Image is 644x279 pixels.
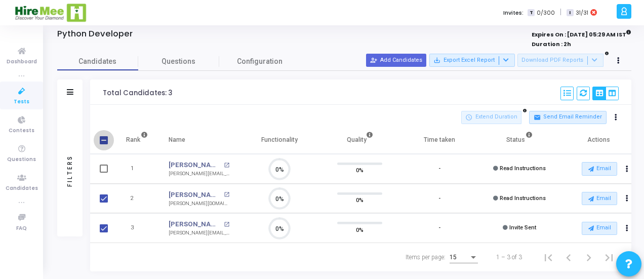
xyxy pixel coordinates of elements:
[538,247,558,267] button: First page
[479,126,559,154] th: Status
[450,254,457,261] span: 15
[461,111,521,124] button: Extend Duration
[438,194,440,203] div: -
[224,163,229,168] mat-icon: open_in_new
[532,28,631,39] strong: Expires On : [DATE] 05:29 AM IST
[356,195,364,205] span: 0%
[237,56,283,67] span: Configuration
[496,253,522,262] div: 1 – 3 of 3
[465,114,472,121] mat-icon: schedule
[115,213,158,243] td: 3
[115,184,158,214] td: 2
[366,54,426,67] button: Add Candidates
[537,9,555,17] span: 0/300
[517,54,603,67] button: Download PDF Reports
[429,54,515,67] button: Export Excel Report
[169,160,221,170] a: [PERSON_NAME]
[169,170,229,178] div: [PERSON_NAME][EMAIL_ADDRESS][PERSON_NAME]
[9,127,34,135] span: Contests
[57,29,133,39] h4: Python Developer
[509,224,536,231] span: Invite Sent
[138,56,219,67] span: Questions
[169,229,229,237] div: [PERSON_NAME][EMAIL_ADDRESS][DOMAIN_NAME]
[503,9,524,17] label: Invites:
[620,191,634,206] button: Actions
[103,89,172,97] div: Total Candidates: 3
[356,165,364,175] span: 0%
[620,221,634,235] button: Actions
[534,114,541,121] mat-icon: mail
[169,200,229,208] div: [PERSON_NAME][DOMAIN_NAME][EMAIL_ADDRESS][DOMAIN_NAME]
[500,195,546,202] span: Read Instructions
[169,134,185,145] div: Name
[65,115,74,226] div: Filters
[6,184,38,193] span: Candidates
[558,247,579,267] button: Previous page
[14,98,29,106] span: Tests
[224,192,229,197] mat-icon: open_in_new
[370,57,377,64] mat-icon: person_add_alt
[529,111,606,124] button: Send Email Reminder
[528,9,534,17] span: T
[559,126,639,154] th: Actions
[582,192,617,205] button: Email
[599,247,619,267] button: Last page
[16,224,27,233] span: FAQ
[169,190,221,200] a: [PERSON_NAME]
[115,126,158,154] th: Rank
[438,224,440,232] div: -
[239,126,319,154] th: Functionality
[576,9,588,17] span: 31/31
[532,40,571,48] strong: Duration : 2h
[406,253,446,262] div: Items per page:
[567,9,573,17] span: I
[319,126,399,154] th: Quality
[582,222,617,235] button: Email
[224,222,229,227] mat-icon: open_in_new
[7,155,36,164] span: Questions
[7,58,37,66] span: Dashboard
[438,165,440,173] div: -
[592,87,619,100] div: View Options
[14,3,88,23] img: logo
[57,56,138,67] span: Candidates
[424,134,455,145] div: Time taken
[169,219,221,229] a: [PERSON_NAME]
[579,247,599,267] button: Next page
[356,224,364,234] span: 0%
[450,254,478,261] mat-select: Items per page:
[433,57,440,64] mat-icon: save_alt
[582,162,617,175] button: Email
[500,165,546,172] span: Read Instructions
[115,154,158,184] td: 1
[620,162,634,176] button: Actions
[560,7,561,18] span: |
